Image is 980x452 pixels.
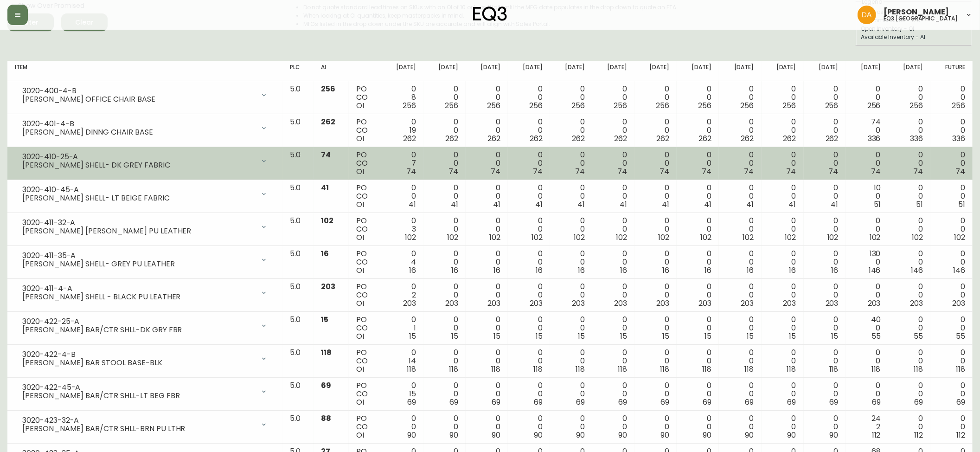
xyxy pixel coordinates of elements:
span: 102 [405,232,416,243]
div: 0 0 [431,283,458,308]
div: 0 0 [557,250,585,275]
span: 102 [912,232,923,243]
th: [DATE] [719,61,761,81]
div: 0 0 [811,184,839,209]
span: OI [356,331,364,342]
td: 5.0 [282,114,314,147]
div: 0 0 [389,184,416,209]
span: 203 [530,298,543,309]
span: 16 [536,265,543,276]
div: 0 0 [811,250,839,275]
span: 15 [321,314,328,325]
div: 0 0 [938,85,965,110]
th: [DATE] [804,61,846,81]
div: 0 0 [642,151,669,176]
th: Future [930,61,973,81]
div: 0 0 [938,184,965,209]
div: 0 0 [600,151,627,176]
span: 41 [620,199,627,210]
div: 0 0 [642,316,669,341]
div: 0 0 [769,250,796,275]
span: 203 [487,298,500,309]
div: 0 0 [684,217,711,242]
span: 262 [403,133,416,144]
td: 5.0 [282,180,314,213]
div: 0 0 [853,85,881,110]
div: 0 0 [431,316,458,341]
div: 0 0 [642,250,669,275]
span: 16 [409,265,416,276]
div: 0 0 [896,316,923,341]
span: 203 [572,298,585,309]
div: 0 0 [811,151,839,176]
div: 0 0 [600,184,627,209]
div: 0 0 [726,151,754,176]
th: AI [314,61,349,81]
span: 203 [826,298,839,309]
div: 0 0 [431,250,458,275]
span: 16 [789,265,796,276]
th: [DATE] [677,61,719,81]
span: 41 [493,199,500,210]
span: 16 [620,265,627,276]
td: 5.0 [282,81,314,114]
div: PO CO [356,85,373,110]
div: [PERSON_NAME] SHELL- GREY PU LEATHER [22,260,255,268]
div: 0 0 [769,118,796,143]
div: [PERSON_NAME] OFFICE CHAIR BASE [22,95,255,103]
span: 203 [614,298,627,309]
div: 0 0 [938,250,965,275]
div: 0 0 [431,217,458,242]
div: 3020-401-4-B [22,120,255,128]
td: 5.0 [282,246,314,279]
span: 15 [493,331,500,342]
div: 0 0 [769,217,796,242]
div: 0 0 [769,316,796,341]
span: 203 [868,298,881,309]
div: 3020-411-35-A[PERSON_NAME] SHELL- GREY PU LEATHER [15,250,275,270]
th: [DATE] [762,61,804,81]
div: 130 0 [853,250,881,275]
span: 102 [827,232,839,243]
div: 0 0 [642,184,669,209]
div: 3020-422-25-A[PERSON_NAME] BAR/CTR SHLL-DK GRY FBR [15,316,275,336]
div: 0 0 [515,118,543,143]
span: 41 [451,199,458,210]
div: 3020-422-25-A [22,317,255,326]
span: 256 [952,100,965,111]
th: PLC [282,61,314,81]
div: 0 0 [515,250,543,275]
div: 0 0 [896,283,923,308]
span: 102 [574,232,585,243]
span: OI [356,166,364,177]
span: 15 [409,331,416,342]
span: 256 [867,100,881,111]
div: 0 0 [726,118,754,143]
span: 74 [660,166,669,177]
span: 74 [406,166,416,177]
div: [PERSON_NAME] SHELL- DK GREY FABRIC [22,161,255,169]
span: 16 [321,248,329,259]
div: 0 8 [389,85,416,110]
div: 0 0 [557,217,585,242]
div: 10 0 [853,184,881,209]
span: 262 [699,133,712,144]
span: 102 [701,232,712,243]
span: 102 [954,232,965,243]
div: PO CO [356,217,373,242]
div: 0 0 [557,85,585,110]
th: [DATE] [508,61,550,81]
span: 41 [662,199,669,210]
span: 203 [699,298,712,309]
div: 3020-422-45-A[PERSON_NAME] BAR/CTR SHLL-LT BEG FBR [15,381,275,402]
div: [PERSON_NAME] BAR/CTR SHLL-DK GRY FBR [22,326,255,334]
div: 3020-411-4-A[PERSON_NAME] SHELL - BLACK PU LEATHER [15,283,275,303]
div: 0 0 [938,151,965,176]
span: 203 [741,298,754,309]
div: 0 0 [896,184,923,209]
div: 0 0 [557,118,585,143]
span: 74 [871,166,881,177]
span: 146 [953,265,965,276]
div: 0 0 [938,118,965,143]
div: 0 0 [431,184,458,209]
